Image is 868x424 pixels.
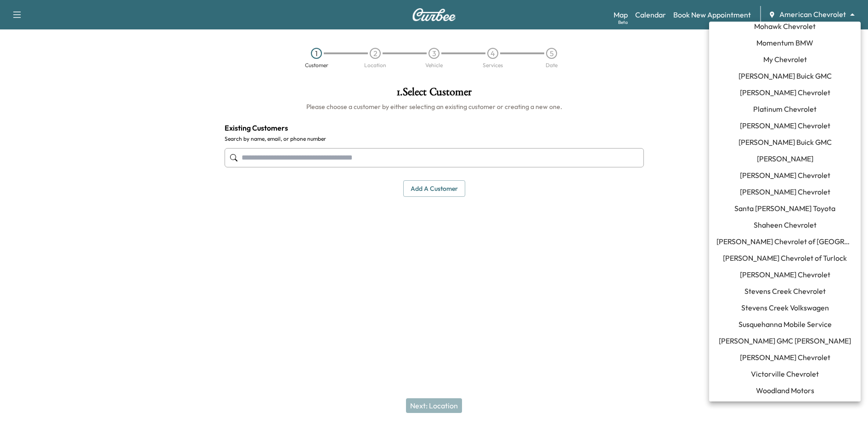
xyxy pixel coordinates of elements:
[756,385,814,396] span: Woodland Motors
[738,319,832,330] span: Susquehanna Mobile Service
[754,219,817,230] span: Shaheen Chevrolet
[738,70,832,81] span: [PERSON_NAME] Buick GMC
[741,302,829,313] span: Stevens Creek Volkswagen
[740,87,830,98] span: [PERSON_NAME] Chevrolet
[719,335,851,346] span: [PERSON_NAME] GMC [PERSON_NAME]
[723,252,847,264] span: [PERSON_NAME] Chevrolet of Turlock
[716,236,853,247] span: [PERSON_NAME] Chevrolet of [GEOGRAPHIC_DATA]
[738,137,832,148] span: [PERSON_NAME] Buick GMC
[740,170,830,181] span: [PERSON_NAME] Chevrolet
[740,120,830,131] span: [PERSON_NAME] Chevrolet
[757,153,813,164] span: [PERSON_NAME]
[756,37,813,48] span: Momentum BMW
[751,368,819,379] span: Victorville Chevrolet
[754,21,816,32] span: Mohawk Chevrolet
[753,103,817,115] span: Platinum Chevrolet
[740,352,830,363] span: [PERSON_NAME] Chevrolet
[744,286,826,297] span: Stevens Creek Chevrolet
[740,269,830,280] span: [PERSON_NAME] Chevrolet
[763,54,807,65] span: My Chevrolet
[740,186,830,197] span: [PERSON_NAME] Chevrolet
[734,203,835,214] span: Santa [PERSON_NAME] Toyota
